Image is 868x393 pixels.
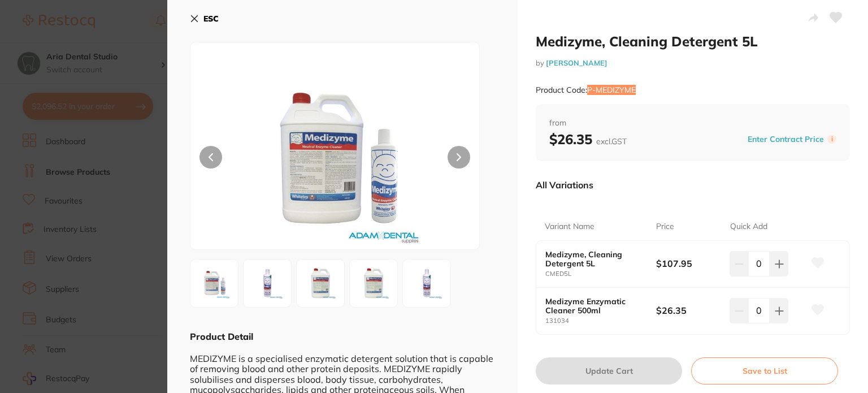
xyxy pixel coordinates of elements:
[300,263,341,304] img: TC5qcGc
[545,250,645,268] b: Medizyme, Cleaning Detergent 5L
[194,263,235,304] img: aXp5bWUuanBn
[536,179,593,191] p: All Variations
[247,263,288,304] img: NC5qcGc
[827,135,836,144] label: i
[536,357,682,385] button: Update Cart
[549,118,836,129] span: from
[656,304,722,317] b: $26.35
[545,297,645,315] b: Medizyme Enzymatic Cleaner 500ml
[545,317,656,325] small: 131034
[353,263,394,304] img: TC5qcGc
[536,33,850,50] h2: Medizyme, Cleaning Detergent 5L
[406,263,447,304] img: NC5qcGc
[656,257,722,270] b: $107.95
[536,85,636,95] small: Product Code: P-MEDIZYME
[549,131,627,148] b: $26.35
[546,58,607,67] a: [PERSON_NAME]
[691,357,838,385] button: Save to List
[656,221,674,232] p: Price
[190,9,219,28] button: ESC
[190,331,253,342] b: Product Detail
[744,134,827,145] button: Enter Contract Price
[536,59,850,67] small: by
[596,136,627,146] span: excl. GST
[545,221,594,232] p: Variant Name
[203,14,219,24] b: ESC
[545,270,656,278] small: CMED5L
[248,71,422,249] img: aXp5bWUuanBn
[730,221,767,232] p: Quick Add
